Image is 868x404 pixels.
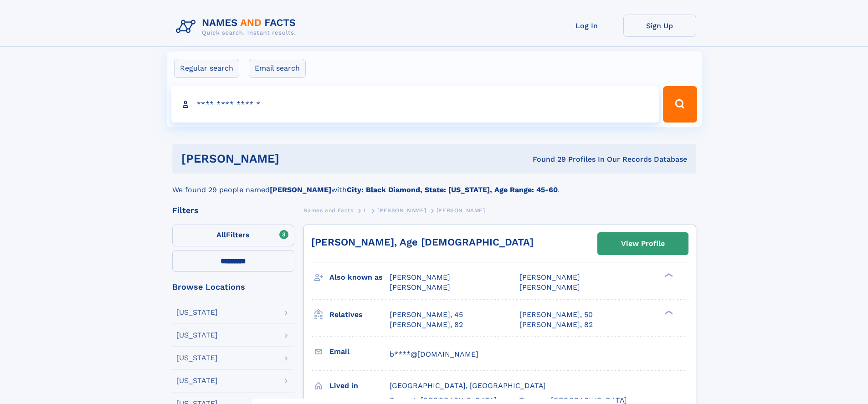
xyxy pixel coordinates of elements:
[623,15,696,37] a: Sign Up
[181,153,406,164] h1: [PERSON_NAME]
[176,377,218,384] div: [US_STATE]
[176,332,218,339] div: [US_STATE]
[249,59,306,78] label: Email search
[663,309,673,315] div: ❯
[329,378,390,394] h3: Lived in
[390,283,450,291] span: [PERSON_NAME]
[171,86,659,123] input: search input
[390,273,450,281] span: [PERSON_NAME]
[550,15,623,37] a: Log In
[172,15,303,39] img: Logo Names and Facts
[364,207,367,214] span: L
[377,207,426,214] span: [PERSON_NAME]
[390,310,463,320] a: [PERSON_NAME], 45
[172,283,294,291] div: Browse Locations
[390,320,463,330] a: [PERSON_NAME], 82
[172,206,294,215] div: Filters
[216,230,226,239] span: All
[406,154,687,164] div: Found 29 Profiles In Our Records Database
[519,273,580,281] span: [PERSON_NAME]
[519,310,593,320] a: [PERSON_NAME], 50
[172,174,696,195] div: We found 29 people named with .
[270,185,331,194] b: [PERSON_NAME]
[176,354,218,362] div: [US_STATE]
[598,233,688,255] a: View Profile
[329,307,390,322] h3: Relatives
[519,283,580,291] span: [PERSON_NAME]
[377,205,426,216] a: [PERSON_NAME]
[390,381,546,390] span: [GEOGRAPHIC_DATA], [GEOGRAPHIC_DATA]
[172,225,294,246] label: Filters
[329,270,390,285] h3: Also known as
[176,309,218,316] div: [US_STATE]
[329,344,390,359] h3: Email
[303,205,354,216] a: Names and Facts
[621,233,665,254] div: View Profile
[437,207,485,214] span: [PERSON_NAME]
[347,185,558,194] b: City: Black Diamond, State: [US_STATE], Age Range: 45-60
[311,236,534,248] a: [PERSON_NAME], Age [DEMOGRAPHIC_DATA]
[519,320,593,330] a: [PERSON_NAME], 82
[663,86,697,123] button: Search Button
[174,59,239,78] label: Regular search
[364,205,367,216] a: L
[663,272,673,278] div: ❯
